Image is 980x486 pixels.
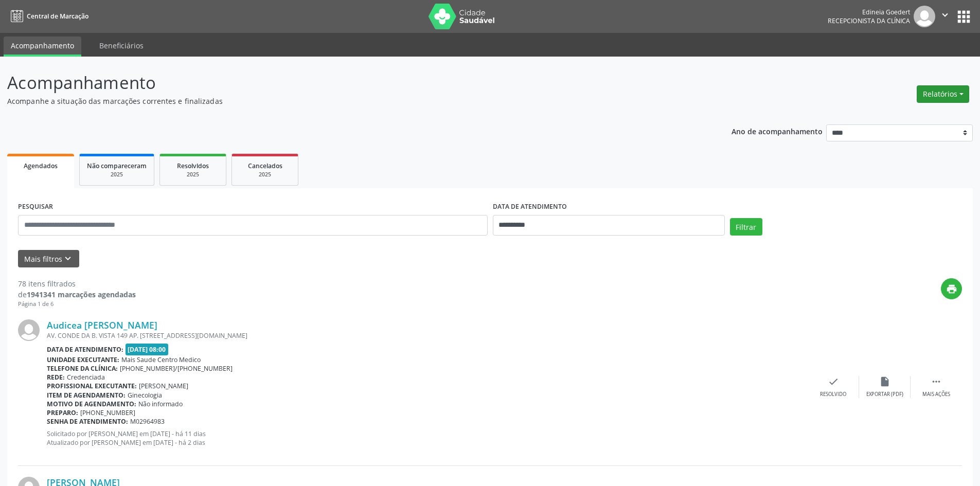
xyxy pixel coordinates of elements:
span: [PHONE_NUMBER]/[PHONE_NUMBER] [120,364,233,373]
button: apps [955,8,973,26]
label: PESQUISAR [18,199,53,215]
i:  [939,9,951,21]
a: Central de Marcação [7,8,88,25]
p: Ano de acompanhamento [732,124,823,137]
span: Central de Marcação [27,12,88,21]
span: Cancelados [248,161,282,170]
b: Unidade executante: [47,355,119,364]
strong: 1941341 marcações agendadas [27,290,136,299]
p: Acompanhamento [7,70,683,96]
button: Filtrar [730,218,762,236]
p: Solicitado por [PERSON_NAME] em [DATE] - há 11 dias Atualizado por [PERSON_NAME] em [DATE] - há 2... [47,429,808,447]
div: Página 1 de 6 [18,300,136,309]
span: M02964983 [130,417,165,426]
span: Credenciada [67,373,105,382]
span: Resolvidos [177,161,209,170]
span: Mais Saude Centro Medico [121,355,201,364]
b: Rede: [47,373,65,382]
b: Data de atendimento: [47,345,123,354]
div: Resolvido [820,391,846,398]
b: Senha de atendimento: [47,417,128,426]
span: Não compareceram [87,161,147,170]
label: DATA DE ATENDIMENTO [493,199,567,215]
div: Mais ações [922,391,950,398]
b: Motivo de agendamento: [47,400,136,408]
span: [PERSON_NAME] [139,382,188,390]
div: 2025 [167,171,219,178]
img: img [18,319,40,341]
span: Recepcionista da clínica [828,16,910,25]
div: 78 itens filtrados [18,278,136,289]
i:  [931,376,942,387]
a: Acompanhamento [4,37,81,57]
div: 2025 [87,171,147,178]
div: Edineia Goedert [828,8,910,16]
button:  [935,6,955,27]
div: 2025 [239,171,291,178]
div: Exportar (PDF) [866,391,903,398]
i: print [946,283,957,295]
button: print [941,278,962,299]
i: keyboard_arrow_down [62,253,74,264]
a: Beneficiários [92,37,151,55]
span: [DATE] 08:00 [126,344,169,355]
div: de [18,289,136,300]
button: Relatórios [917,85,969,103]
span: Agendados [24,161,58,170]
p: Acompanhe a situação das marcações correntes e finalizadas [7,96,683,106]
button: Mais filtroskeyboard_arrow_down [18,250,79,268]
b: Preparo: [47,408,78,417]
img: img [914,6,935,27]
a: Audicea [PERSON_NAME] [47,319,157,331]
span: Não informado [138,400,183,408]
b: Profissional executante: [47,382,137,390]
span: Ginecologia [128,391,162,400]
b: Item de agendamento: [47,391,126,400]
b: Telefone da clínica: [47,364,118,373]
span: [PHONE_NUMBER] [80,408,135,417]
div: AV. CONDE DA B. VISTA 149 AP. [STREET_ADDRESS][DOMAIN_NAME] [47,331,808,340]
i: check [828,376,839,387]
i: insert_drive_file [879,376,890,387]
